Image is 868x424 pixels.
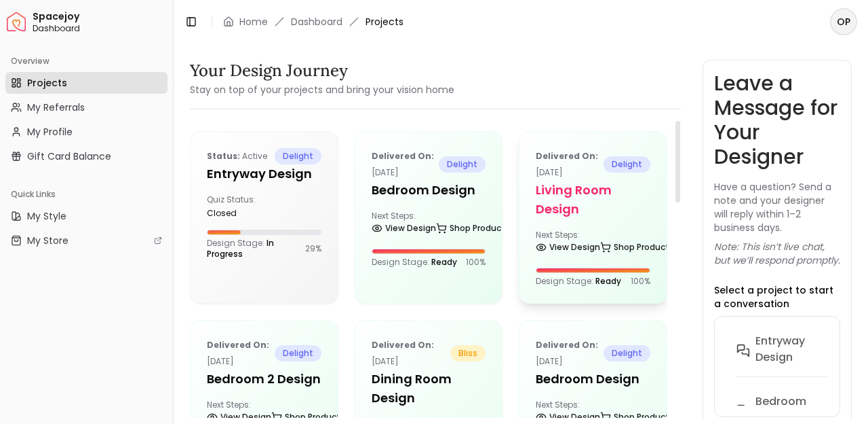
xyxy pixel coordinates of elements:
[536,150,598,162] b: Delivered on:
[372,150,434,162] b: Delivered on:
[190,83,454,96] small: Stay on top of your projects and bring your vision home
[207,164,321,183] h5: entryway design
[372,337,451,370] p: [DATE]
[27,101,85,114] span: My Referrals
[5,183,167,205] div: Quick Links
[207,194,258,219] div: Quiz Status:
[436,219,510,238] a: Shop Products
[536,337,604,370] p: [DATE]
[466,257,486,268] p: 100 %
[604,345,650,361] span: delight
[5,96,167,118] a: My Referrals
[207,339,269,351] b: Delivered on:
[5,121,167,143] a: My Profile
[27,76,67,90] span: Projects
[190,60,454,82] h3: Your Design Journey
[431,256,457,268] span: Ready
[372,148,439,181] p: [DATE]
[207,370,321,389] h5: Bedroom 2 Design
[7,12,26,31] a: Spacejoy
[27,125,73,139] span: My Profile
[239,15,268,29] a: Home
[5,72,167,94] a: Projects
[439,156,486,173] span: delight
[830,8,857,35] button: OP
[305,243,321,254] p: 29 %
[291,15,342,29] a: Dashboard
[536,238,600,257] a: View Design
[275,148,321,164] span: delight
[366,15,403,29] span: Projects
[207,337,275,370] p: [DATE]
[27,234,68,247] span: My Store
[536,370,650,389] h5: Bedroom Design
[372,219,436,238] a: View Design
[207,150,240,162] b: Status:
[372,370,486,408] h5: Dining Room Design
[536,148,604,181] p: [DATE]
[536,181,650,219] h5: Living Room design
[7,12,26,31] img: Spacejoy Logo
[536,276,621,287] p: Design Stage:
[5,230,167,251] a: My Store
[536,230,650,257] div: Next Steps:
[631,276,650,287] p: 100 %
[600,238,674,257] a: Shop Products
[372,339,434,351] b: Delivered on:
[207,238,305,260] p: Design Stage:
[450,345,486,361] span: bliss
[714,283,840,311] p: Select a project to start a conversation
[27,209,66,223] span: My Style
[604,156,650,173] span: delight
[372,181,486,200] h5: Bedroom design
[207,208,258,219] div: closed
[595,275,621,287] span: Ready
[714,180,840,234] p: Have a question? Send a note and your designer will reply within 1–2 business days.
[5,145,167,167] a: Gift Card Balance
[223,15,403,29] nav: breadcrumb
[755,333,825,366] h6: entryway design
[372,257,457,268] p: Design Stage:
[714,240,840,267] p: Note: This isn’t live chat, but we’ll respond promptly.
[27,149,111,163] span: Gift Card Balance
[831,10,856,34] span: OP
[726,328,858,388] button: entryway design
[5,50,167,72] div: Overview
[207,148,267,164] p: active
[275,345,321,361] span: delight
[33,23,167,34] span: Dashboard
[714,71,840,169] h3: Leave a Message for Your Designer
[536,339,598,351] b: Delivered on:
[207,237,274,260] span: In Progress
[33,11,167,23] span: Spacejoy
[372,211,486,238] div: Next Steps:
[5,205,167,227] a: My Style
